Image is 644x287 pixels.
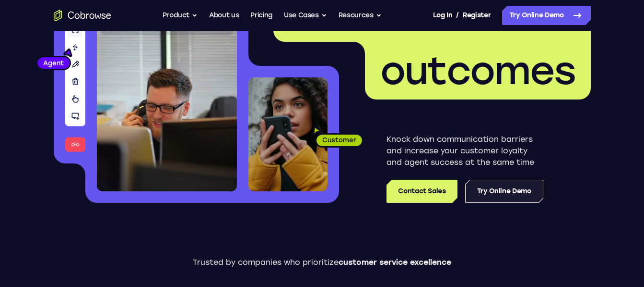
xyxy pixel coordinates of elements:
a: Register [463,6,491,25]
a: Contact Sales [386,180,457,203]
span: outcomes [380,48,575,94]
button: Product [163,6,198,25]
span: customer service excellence [339,258,451,267]
a: Go to the home page [54,10,111,21]
button: Resources [339,6,382,25]
button: Use Cases [284,6,327,25]
img: A customer support agent talking on the phone [97,20,237,191]
span: / [456,10,459,21]
p: Knock down communication barriers and increase your customer loyalty and agent success at the sam... [386,134,543,168]
a: Try Online Demo [502,6,591,25]
img: A customer holding their phone [248,77,328,191]
a: About us [209,6,239,25]
a: Pricing [250,6,272,25]
a: Try Online Demo [465,180,543,203]
a: Log In [433,6,452,25]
